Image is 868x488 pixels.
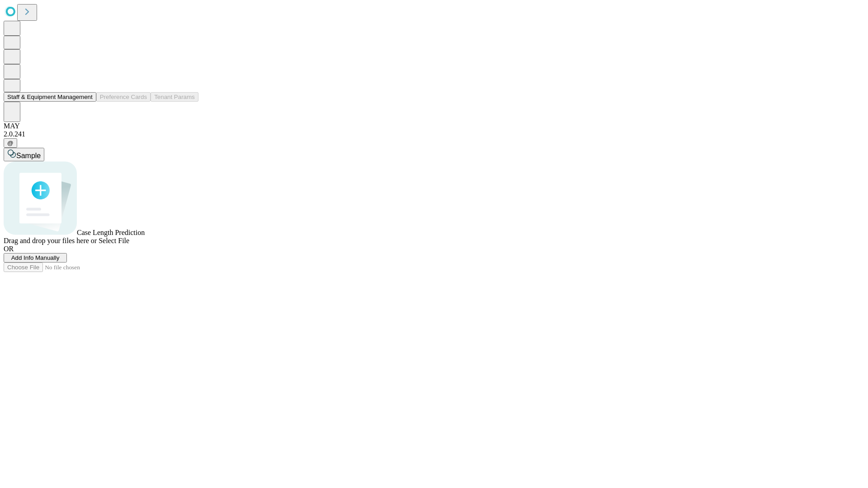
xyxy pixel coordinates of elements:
span: @ [7,140,14,146]
div: 2.0.241 [4,130,864,138]
span: Select File [99,237,129,244]
div: MAY [4,122,864,130]
button: Sample [4,148,44,161]
span: Add Info Manually [11,254,60,261]
span: Case Length Prediction [77,229,145,236]
span: OR [4,245,14,253]
span: Drag and drop your files here or [4,237,97,244]
button: @ [4,138,17,148]
button: Add Info Manually [4,253,67,263]
button: Preference Cards [96,92,151,102]
button: Tenant Params [151,92,198,102]
span: Sample [16,152,41,160]
button: Staff & Equipment Management [4,92,96,102]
